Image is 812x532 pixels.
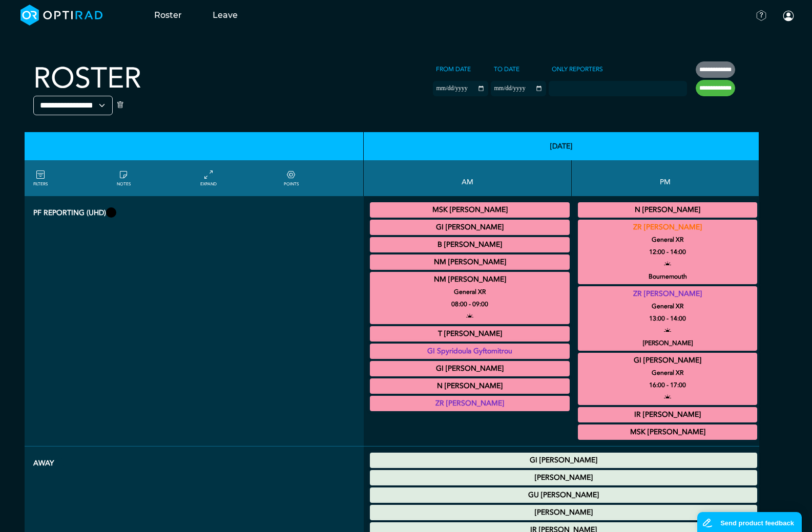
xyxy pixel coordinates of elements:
div: General XR 11:00 - 14:00 [370,396,570,411]
summary: [PERSON_NAME] [371,472,756,484]
summary: B [PERSON_NAME] [371,239,568,251]
input: null [550,82,601,92]
summary: N [PERSON_NAME] [371,380,568,392]
th: [DATE] [364,132,759,160]
i: open to allocation [664,391,671,403]
summary: ZR [PERSON_NAME] [371,397,568,410]
small: General XR [365,286,574,298]
small: General XR [573,367,762,379]
summary: MSK [PERSON_NAME] [371,204,568,216]
summary: GI Spyridoula Gyftomitrou [371,345,568,357]
summary: IR [PERSON_NAME] [579,409,756,421]
div: General XR 13:00 - 14:00 [578,286,757,351]
a: collapse/expand expected points [284,169,299,187]
a: show/hide notes [117,169,131,187]
summary: NM [PERSON_NAME] [371,273,568,286]
summary: [PERSON_NAME] [371,506,756,519]
div: General XR 12:00 - 14:00 [578,220,757,284]
i: open to allocation [664,258,671,270]
small: 16:00 - 17:00 [649,379,686,391]
th: PF Reporting (UHD) [25,196,364,446]
div: Annual Leave 00:00 - 23:59 [370,505,757,520]
summary: T [PERSON_NAME] [371,328,568,340]
div: General XR 09:00 - 10:30 [370,378,570,394]
div: Sick Leave 00:00 - 23:59 [370,487,757,503]
th: PM [572,160,759,196]
div: General XR 08:00 - 09:00 [370,326,570,342]
h2: Roster [33,61,141,96]
div: General XR 09:00 - 11:00 [370,344,570,359]
small: Bournemouth [573,270,762,283]
i: open to allocation [466,310,473,323]
small: General XR [573,233,762,246]
summary: N [PERSON_NAME] [579,204,756,216]
div: General XR 09:00 - 10:00 [370,361,570,376]
div: General XR 16:00 - 17:00 [578,353,757,405]
summary: GI [PERSON_NAME] [371,363,568,375]
img: brand-opti-rad-logos-blue-and-white-d2f68631ba2948856bd03f2d395fb146ddc8fb01b4b6e9315ea85fa773367... [20,5,103,26]
div: General XR 07:00 - 07:30 [370,202,570,218]
div: Annual Leave 00:00 - 23:59 [370,453,757,468]
small: 13:00 - 14:00 [649,312,686,325]
label: Only Reporters [549,61,606,77]
summary: GU [PERSON_NAME] [371,489,756,501]
a: collapse/expand entries [200,169,217,187]
small: General XR [573,300,762,312]
summary: GI [PERSON_NAME] [579,354,756,367]
summary: MSK [PERSON_NAME] [579,426,756,438]
summary: GI [PERSON_NAME] [371,454,756,466]
div: Annual Leave 00:00 - 23:59 [370,470,757,485]
small: [PERSON_NAME] [573,337,762,349]
div: XR MSK 19:00 - 19:30 [578,424,757,440]
th: AM [364,160,572,196]
div: General XR 18:00 - 19:00 [578,407,757,422]
summary: NM [PERSON_NAME] [371,256,568,268]
summary: GI [PERSON_NAME] [371,221,568,233]
small: 08:00 - 09:00 [451,298,488,310]
label: From date [433,61,474,77]
div: General XR 08:00 - 09:00 [370,272,570,324]
small: 12:00 - 14:00 [649,246,686,258]
a: FILTERS [33,169,48,187]
summary: ZR [PERSON_NAME] [579,288,756,300]
div: General XR 07:15 - 08:00 [370,220,570,235]
div: General XR 08:00 - 09:00 [370,254,570,270]
summary: ZR [PERSON_NAME] [579,221,756,233]
i: open to allocation [664,325,671,337]
label: To date [491,61,523,77]
div: General XR 12:00 - 12:30 [578,202,757,218]
div: General XR 08:00 - 09:00 [370,237,570,252]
